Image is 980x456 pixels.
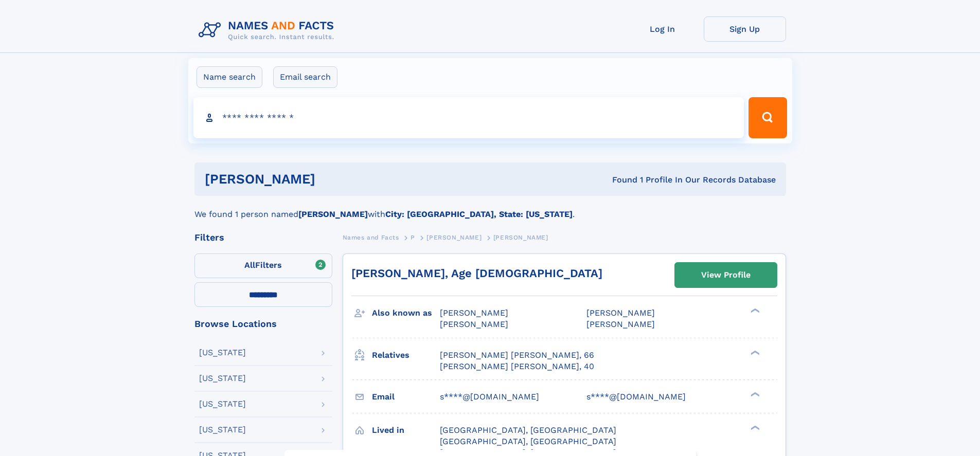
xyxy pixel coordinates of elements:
b: City: [GEOGRAPHIC_DATA], State: [US_STATE] [385,209,573,219]
h1: [PERSON_NAME] [205,173,464,186]
div: ❯ [748,349,760,356]
label: Name search [197,66,262,88]
a: [PERSON_NAME] [PERSON_NAME], 40 [440,361,594,372]
div: View Profile [701,263,751,287]
img: Logo Names and Facts [194,16,343,44]
span: [PERSON_NAME] [586,308,655,318]
div: Found 1 Profile In Our Records Database [464,174,776,186]
span: [PERSON_NAME] [440,319,508,329]
div: ❯ [748,307,760,314]
input: search input [193,97,744,138]
a: View Profile [675,263,777,287]
a: [PERSON_NAME] [426,231,482,244]
span: [GEOGRAPHIC_DATA], [GEOGRAPHIC_DATA] [440,436,616,446]
span: [PERSON_NAME] [426,234,482,241]
h3: Also known as [372,304,440,322]
b: [PERSON_NAME] [298,209,368,219]
button: Search Button [749,97,787,138]
h3: Relatives [372,346,440,364]
label: Email search [273,66,337,88]
span: All [244,260,255,270]
h3: Lived in [372,422,440,439]
span: [GEOGRAPHIC_DATA], [GEOGRAPHIC_DATA] [440,425,616,435]
label: Filters [194,253,332,278]
div: [US_STATE] [199,400,246,408]
a: [PERSON_NAME] [PERSON_NAME], 66 [440,350,594,361]
span: [PERSON_NAME] [493,234,548,241]
a: [PERSON_NAME], Age [DEMOGRAPHIC_DATA] [351,267,602,280]
a: P [411,231,415,244]
div: ❯ [748,391,760,397]
a: Names and Facts [343,231,399,244]
span: [PERSON_NAME] [586,319,655,329]
a: Log In [621,16,704,42]
span: [PERSON_NAME] [440,308,508,318]
h3: Email [372,388,440,406]
div: Browse Locations [194,319,332,329]
div: [US_STATE] [199,349,246,357]
div: We found 1 person named with . [194,196,786,221]
a: Sign Up [704,16,786,42]
div: ❯ [748,424,760,431]
div: [US_STATE] [199,374,246,382]
div: Filters [194,233,332,242]
span: P [411,234,415,241]
div: [US_STATE] [199,426,246,434]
